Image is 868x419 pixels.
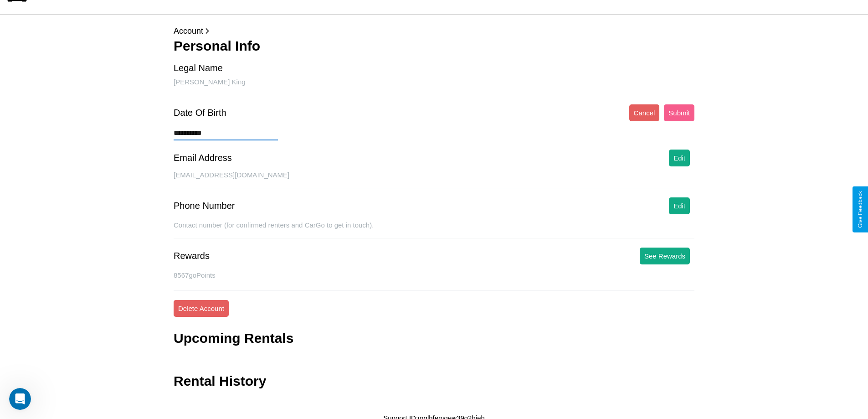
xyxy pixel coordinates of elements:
button: Delete Account [174,300,229,317]
h3: Upcoming Rentals [174,331,293,346]
p: 8567 goPoints [174,269,694,281]
div: [PERSON_NAME] King [174,78,694,95]
button: Cancel [629,104,660,121]
div: Contact number (for confirmed renters and CarGo to get in touch). [174,221,694,238]
div: Rewards [174,251,210,261]
button: See Rewards [640,248,690,264]
div: [EMAIL_ADDRESS][DOMAIN_NAME] [174,171,694,188]
div: Legal Name [174,63,223,73]
button: Submit [664,104,694,121]
div: Phone Number [174,201,235,211]
h3: Rental History [174,373,266,389]
button: Edit [669,197,690,214]
div: Email Address [174,153,232,163]
p: Account [174,24,694,38]
button: Edit [669,150,690,166]
h3: Personal Info [174,38,694,54]
div: Date Of Birth [174,108,226,118]
iframe: Intercom live chat [9,388,31,410]
div: Give Feedback [857,191,863,228]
